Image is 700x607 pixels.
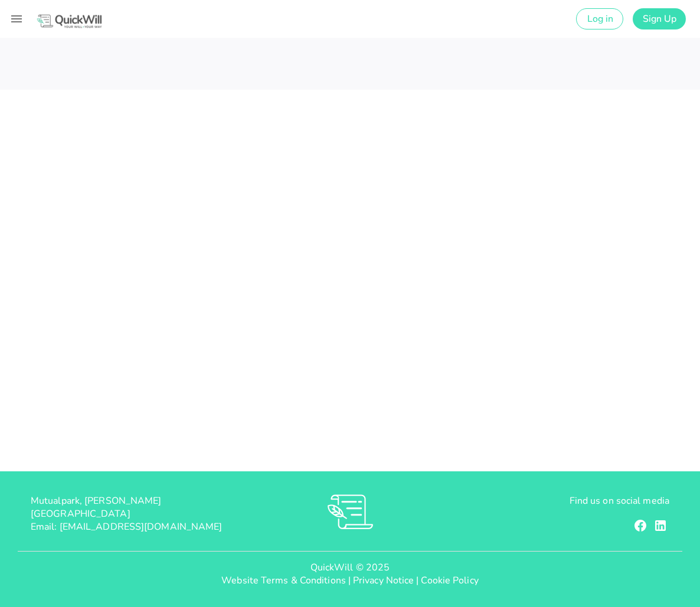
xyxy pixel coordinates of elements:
[642,12,676,25] span: Sign Up
[328,494,373,529] img: RVs0sauIwKhMoGR03FLGkjXSOVwkZRnQsltkF0QxpTsornXsmh1o7vbL94pqF3d8sZvAAAAAElFTkSuQmCC
[576,8,623,29] a: Log in
[35,13,103,29] img: Logo
[633,8,686,29] a: Sign Up
[9,561,691,574] p: QuickWill © 2025
[586,12,613,25] span: Log in
[31,520,223,533] span: Email: [EMAIL_ADDRESS][DOMAIN_NAME]
[221,574,346,587] a: Website Terms & Conditions
[348,574,351,587] span: |
[416,574,418,587] span: |
[31,494,162,520] span: Mutualpark, [PERSON_NAME][GEOGRAPHIC_DATA]
[421,574,478,587] a: Cookie Policy
[353,574,414,587] a: Privacy Notice
[456,494,669,507] p: Find us on social media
